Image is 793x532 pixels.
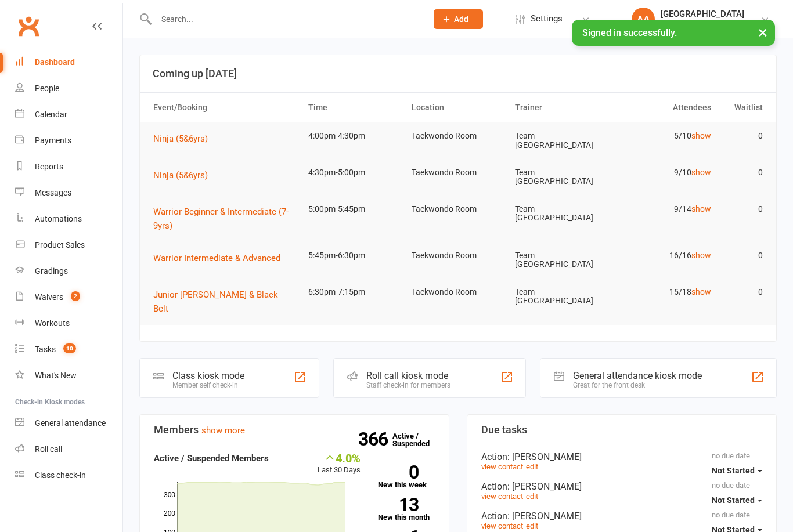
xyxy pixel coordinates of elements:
button: Not Started [712,490,762,511]
th: Location [406,93,510,122]
div: Roll call kiosk mode [366,370,450,381]
strong: Active / Suspended Members [154,453,269,464]
td: 5:00pm-5:45pm [303,196,406,223]
a: General attendance kiosk mode [15,410,122,436]
th: Event/Booking [148,93,303,122]
button: Not Started [712,460,762,481]
button: × [752,20,773,45]
a: view contact [481,492,523,501]
div: Reports [35,162,63,171]
span: Settings [531,6,563,32]
td: 5:45pm-6:30pm [303,242,406,269]
td: 0 [716,159,768,186]
a: Class kiosk mode [15,462,122,488]
td: 4:30pm-5:00pm [303,159,406,186]
a: show [691,131,711,140]
th: Time [303,93,406,122]
a: show [691,168,711,177]
a: edit [526,462,538,471]
td: 0 [716,122,768,150]
div: People [35,84,59,93]
a: edit [526,522,538,530]
h3: Members [154,424,435,436]
td: Taekwondo Room [406,159,510,186]
a: 0New this week [378,465,435,488]
th: Attendees [613,93,716,122]
td: 6:30pm-7:15pm [303,278,406,306]
button: Add [434,9,483,29]
button: Ninja (5&6yrs) [153,132,216,146]
a: Payments [15,128,122,154]
div: Last 30 Days [318,451,361,476]
td: Taekwondo Room [406,122,510,150]
a: Roll call [15,436,122,462]
span: 2 [71,291,80,301]
div: Tasks [35,345,56,354]
th: Waitlist [716,93,768,122]
div: Class check-in [35,471,86,480]
span: Ninja (5&6yrs) [153,170,208,180]
span: Ninja (5&6yrs) [153,133,208,144]
td: 9/14 [613,196,716,223]
button: Ninja (5&6yrs) [153,168,216,182]
a: People [15,75,122,102]
td: 5/10 [613,122,716,150]
td: 0 [716,278,768,306]
a: Tasks 10 [15,336,122,363]
td: Taekwondo Room [406,278,510,306]
a: Automations [15,206,122,232]
a: show [691,251,711,260]
th: Trainer [510,93,613,122]
a: Product Sales [15,232,122,258]
div: Class kiosk mode [172,370,244,381]
div: AA [632,8,655,31]
div: Action [481,511,762,522]
a: What's New [15,363,122,389]
a: Clubworx [14,12,43,41]
div: Product Sales [35,240,85,249]
td: 0 [716,242,768,269]
div: Payments [35,136,71,145]
div: Waivers [35,292,63,302]
span: Not Started [712,466,755,475]
strong: 13 [378,496,419,513]
div: General attendance kiosk mode [573,370,702,381]
strong: 366 [358,430,392,448]
a: view contact [481,522,523,530]
div: Action [481,451,762,462]
a: edit [526,492,538,501]
td: Team [GEOGRAPHIC_DATA] [510,278,613,315]
input: Search... [153,11,419,27]
a: Calendar [15,102,122,128]
a: Dashboard [15,49,122,75]
div: Automations [35,214,82,223]
button: Warrior Intermediate & Advanced [153,251,289,265]
a: 13New this month [378,498,435,521]
div: General attendance [35,418,106,428]
td: Team [GEOGRAPHIC_DATA] [510,196,613,232]
div: Workouts [35,319,70,328]
div: Dashboard [35,57,75,67]
td: Team [GEOGRAPHIC_DATA] [510,242,613,278]
span: : [PERSON_NAME] [507,511,582,522]
a: show [691,287,711,296]
div: Action [481,481,762,492]
div: Team [GEOGRAPHIC_DATA] [661,19,760,30]
td: 15/18 [613,278,716,306]
div: Gradings [35,266,68,276]
a: Waivers 2 [15,284,122,310]
a: 366Active / Suspended [392,424,444,456]
button: Warrior Beginner & Intermediate (7-9yrs) [153,205,298,233]
span: Add [454,15,468,24]
td: 4:00pm-4:30pm [303,122,406,150]
div: Great for the front desk [573,381,702,389]
div: Messages [35,188,71,197]
span: Junior [PERSON_NAME] & Black Belt [153,289,278,314]
div: Roll call [35,444,62,454]
a: Gradings [15,258,122,284]
div: 4.0% [318,451,361,464]
td: Team [GEOGRAPHIC_DATA] [510,159,613,196]
strong: 0 [378,464,419,481]
h3: Due tasks [481,424,762,436]
div: [GEOGRAPHIC_DATA] [661,9,760,19]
